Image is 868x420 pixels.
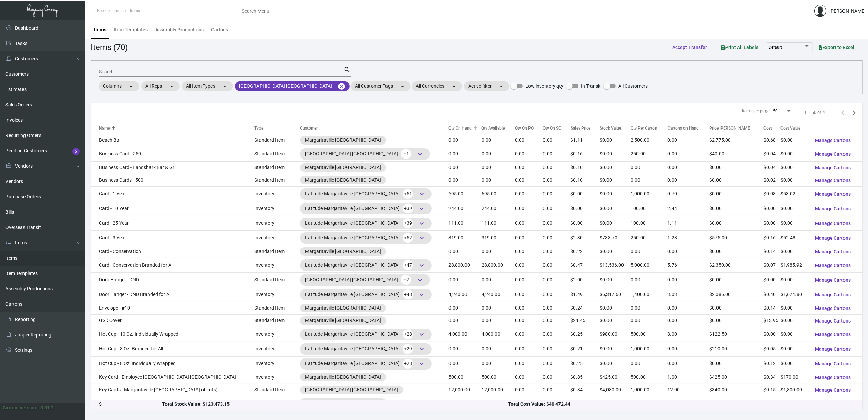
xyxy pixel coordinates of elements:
[305,275,425,285] div: [GEOGRAPHIC_DATA] [GEOGRAPHIC_DATA]
[571,272,600,287] td: $2.00
[810,148,856,160] button: Manage Cartons
[709,174,763,186] td: $0.00
[91,147,254,161] td: Business Card - 250
[763,245,780,258] td: $0.14
[417,219,426,227] span: keyboard_arrow_down
[254,201,300,216] td: Inventory
[543,258,570,272] td: 0.00
[482,186,515,201] td: 695.00
[337,82,346,90] mat-icon: cancel
[780,245,810,258] td: $0.00
[97,9,107,13] span: Home
[810,232,856,244] button: Manage Cartons
[417,290,426,299] span: keyboard_arrow_down
[773,109,778,114] span: 50
[815,221,851,226] span: Manage Cartons
[543,134,570,147] td: 0.00
[448,147,482,161] td: 0.00
[804,109,827,116] div: 1 – 50 of 70
[482,272,515,287] td: 0.00
[130,9,140,13] span: Items
[114,26,148,33] div: Item Templates
[543,287,570,302] td: 0.00
[600,125,621,131] div: Stock Value
[571,230,600,245] td: $2.30
[709,216,763,230] td: $0.00
[91,287,254,302] td: Door Hanger - DND Branded for All
[631,230,667,245] td: 250.00
[763,186,780,201] td: $0.08
[448,161,482,174] td: 0.00
[600,302,631,314] td: $0.00
[600,134,631,147] td: $0.00
[254,125,300,131] div: Type
[849,107,859,118] button: Next page
[810,302,856,314] button: Manage Cartons
[448,245,482,258] td: 0.00
[482,147,515,161] td: 0.00
[448,125,472,131] div: Qty On Hand
[417,190,426,198] span: keyboard_arrow_down
[254,161,300,174] td: Standard Item
[668,147,710,161] td: 0.00
[763,174,780,186] td: $0.02
[668,125,710,131] div: Cartons on Hand
[815,191,851,197] span: Manage Cartons
[810,259,856,271] button: Manage Cartons
[672,45,707,50] span: Accept Transfer
[618,82,648,90] span: All Customers
[254,272,300,287] td: Standard Item
[448,272,482,287] td: 0.00
[600,230,631,245] td: $733.70
[515,147,543,161] td: 0.00
[417,234,426,242] span: keyboard_arrow_down
[571,161,600,174] td: $0.10
[482,201,515,216] td: 244.00
[99,125,254,131] div: Name
[482,216,515,230] td: 111.00
[448,302,482,314] td: 0.00
[305,204,427,214] div: Latitude Margaritaville [GEOGRAPHIC_DATA]
[815,375,851,380] span: Manage Cartons
[91,161,254,174] td: Business Card - Landshark Bar & Grill
[543,216,570,230] td: 0.00
[254,258,300,272] td: Inventory
[815,206,851,211] span: Manage Cartons
[600,201,631,216] td: $0.00
[763,147,780,161] td: $0.04
[815,292,851,297] span: Manage Cartons
[600,245,631,258] td: $0.00
[254,174,300,186] td: Standard Item
[631,125,657,131] div: Qty Per Carton
[668,245,710,258] td: 0.00
[305,149,425,159] div: [GEOGRAPHIC_DATA] [GEOGRAPHIC_DATA]
[815,235,851,241] span: Manage Cartons
[543,125,561,131] div: Qty On SO
[709,230,763,245] td: $575.00
[403,218,413,228] span: +39
[780,125,810,131] div: Cost Value
[254,147,300,161] td: Standard Item
[709,245,763,258] td: $0.00
[211,26,228,33] div: Cartons
[631,174,667,186] td: 0.00
[448,125,482,131] div: Qty On Hand
[448,287,482,302] td: 4,240.00
[403,189,413,199] span: +51
[448,174,482,186] td: 0.00
[571,147,600,161] td: $0.16
[780,216,810,230] td: $0.00
[810,274,856,286] button: Manage Cartons
[600,216,631,230] td: $0.00
[780,147,810,161] td: $0.00
[810,396,856,409] button: Manage Cartons
[631,302,667,314] td: 0.00
[448,201,482,216] td: 244.00
[668,201,710,216] td: 2.44
[815,165,851,170] span: Manage Cartons
[600,147,631,161] td: $0.00
[780,201,810,216] td: $0.00
[631,134,667,147] td: 2,500.00
[829,7,866,15] div: [PERSON_NAME]
[571,287,600,302] td: $1.49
